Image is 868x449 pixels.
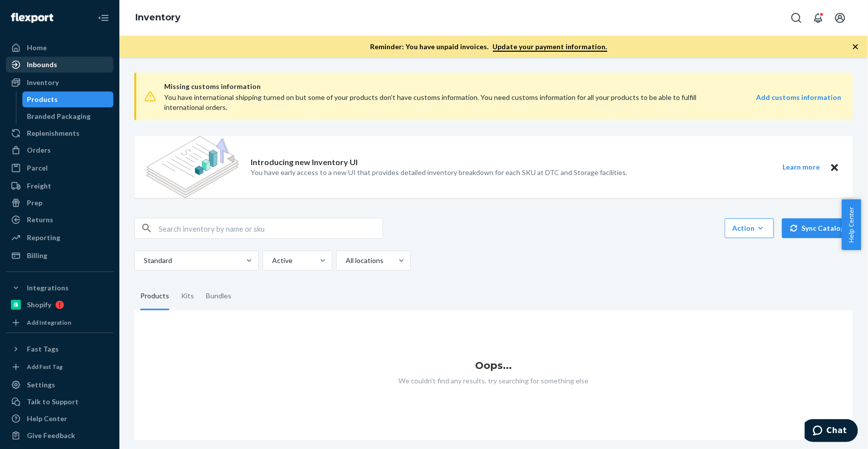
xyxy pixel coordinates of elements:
button: Give Feedback [6,428,113,444]
p: Introducing new Inventory UI [251,157,358,168]
div: Inventory [27,78,59,88]
a: Reporting [6,230,113,246]
button: Close [828,161,841,174]
a: Orders [6,142,113,158]
div: You have international shipping turned on but some of your products don’t have customs informatio... [164,92,706,112]
div: Shopify [27,300,51,310]
button: Open account menu [830,8,850,28]
div: Freight [27,181,51,191]
a: Shopify [6,297,113,313]
div: Reporting [27,233,60,243]
div: Fast Tags [27,344,59,354]
button: Fast Tags [6,341,113,357]
div: Kits [181,282,194,310]
img: new-reports-banner-icon.82668bd98b6a51aee86340f2a7b77ae3.png [146,136,239,198]
span: Missing customs information [164,81,841,92]
p: We couldn't find any results, try searching for something else [134,376,853,386]
div: Returns [27,215,53,225]
strong: Add customs information [756,93,841,101]
a: Add Integration [6,317,113,329]
img: Flexport logo [11,13,53,23]
ol: breadcrumbs [127,3,189,32]
a: Prep [6,195,113,211]
div: Help Center [27,414,67,424]
a: Add customs information [756,92,841,112]
a: Settings [6,377,113,393]
button: Open Search Box [786,8,806,28]
a: Freight [6,178,113,194]
a: Billing [6,248,113,264]
a: Replenishments [6,125,113,141]
input: Search inventory by name or sku [159,218,383,238]
div: Orders [27,145,51,155]
div: Add Integration [27,318,71,327]
button: Action [725,218,774,238]
a: Home [6,40,113,56]
div: Billing [27,251,47,261]
div: Bundles [206,282,231,310]
div: Parcel [27,163,48,173]
a: Inventory [135,12,181,23]
a: Branded Packaging [22,108,114,124]
button: Sync Catalog [782,218,853,238]
div: Prep [27,198,42,208]
div: Products [27,94,58,104]
button: Close Navigation [94,8,113,28]
a: Inbounds [6,57,113,73]
input: Standard [143,256,144,266]
iframe: Opens a widget where you can chat to one of our agents [805,419,858,444]
div: Talk to Support [27,397,79,407]
div: Branded Packaging [27,111,91,121]
div: Action [732,223,767,233]
button: Help Center [842,199,861,250]
div: Add Fast Tag [27,362,63,371]
a: Products [22,91,114,107]
h1: Oops... [134,360,853,371]
div: Home [27,43,47,53]
div: Replenishments [27,128,80,138]
button: Open notifications [808,8,828,28]
a: Add Fast Tag [6,361,113,373]
button: Integrations [6,280,113,296]
p: Reminder: You have unpaid invoices. [371,42,607,52]
a: Returns [6,212,113,228]
div: Give Feedback [27,431,75,441]
div: Integrations [27,283,69,293]
div: Products [140,282,169,310]
input: All locations [345,256,346,266]
div: Settings [27,380,55,390]
div: Inbounds [27,60,57,70]
p: You have early access to a new UI that provides detailed inventory breakdown for each SKU at DTC ... [251,168,627,178]
a: Help Center [6,411,113,427]
a: Inventory [6,75,113,90]
input: Active [271,256,272,266]
button: Talk to Support [6,394,113,410]
a: Parcel [6,160,113,176]
button: Learn more [776,161,826,174]
a: Update your payment information. [493,42,607,52]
